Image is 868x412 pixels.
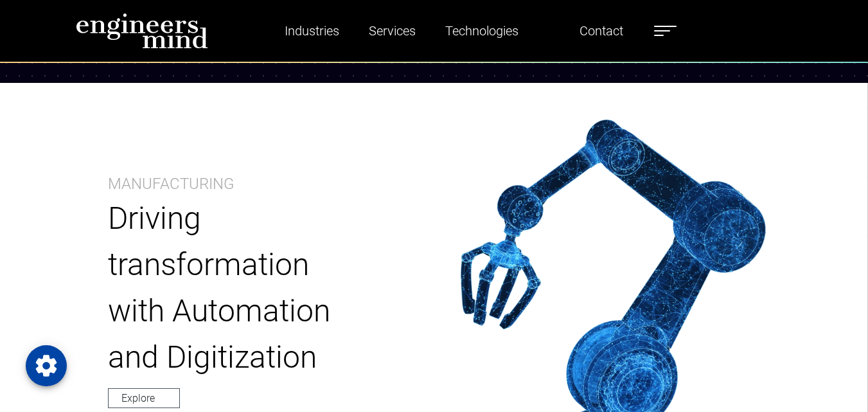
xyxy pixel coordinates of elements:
[364,16,421,46] a: Services
[279,16,344,46] a: Industries
[108,195,402,288] p: Driving transformation
[440,16,524,46] a: Technologies
[108,388,180,408] a: Explore
[108,334,402,381] p: and Digitization
[108,288,402,334] p: with Automation
[108,172,234,195] p: Manufacturing
[76,13,208,49] img: logo
[574,16,628,46] a: Contact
